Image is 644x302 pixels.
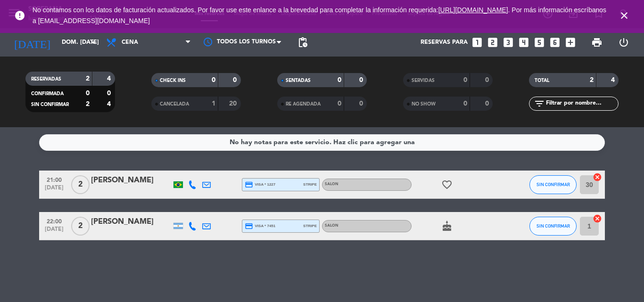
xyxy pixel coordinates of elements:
[359,100,365,107] strong: 0
[297,37,308,48] span: pending_actions
[611,77,617,83] strong: 4
[518,36,530,49] i: looks_4
[14,10,25,21] i: error
[533,36,545,49] i: looks_5
[487,36,499,49] i: looks_two
[88,37,99,48] i: arrow_drop_down
[233,77,239,83] strong: 0
[31,91,64,96] span: CONFIRMADA
[303,181,317,188] span: stripe
[245,180,253,189] i: credit_card
[230,137,415,148] div: No hay notas para este servicio. Haz clic para agregar una
[590,77,594,83] strong: 2
[42,226,66,237] span: [DATE]
[471,36,483,49] i: looks_one
[618,37,629,48] i: power_settings_new
[107,90,113,97] strong: 0
[549,36,561,49] i: looks_6
[229,100,239,107] strong: 20
[463,77,467,83] strong: 0
[359,77,365,83] strong: 0
[160,102,189,106] span: CANCELADA
[564,36,577,49] i: add_box
[160,78,186,83] span: CHECK INS
[71,217,90,236] span: 2
[245,180,275,189] span: visa * 1227
[107,101,113,107] strong: 4
[421,39,468,46] span: Reservas para
[529,175,577,194] button: SIN CONFIRMAR
[31,77,61,82] span: RESERVADAS
[42,185,66,196] span: [DATE]
[338,100,341,107] strong: 0
[441,179,453,190] i: favorite_border
[485,100,491,107] strong: 0
[86,90,90,97] strong: 0
[286,102,321,106] span: RE AGENDADA
[245,222,275,230] span: visa * 7451
[245,222,253,230] i: credit_card
[212,77,215,83] strong: 0
[122,39,138,46] span: Cena
[619,10,630,21] i: close
[33,6,606,24] a: . Por más información escríbanos a [EMAIL_ADDRESS][DOMAIN_NAME]
[7,32,57,53] i: [DATE]
[529,217,577,236] button: SIN CONFIRMAR
[31,102,69,107] span: SIN CONFIRMAR
[107,75,113,82] strong: 4
[338,77,341,83] strong: 0
[591,37,603,48] span: print
[593,214,602,223] i: cancel
[441,220,453,232] i: cake
[212,100,215,107] strong: 1
[412,102,436,106] span: NO SHOW
[303,223,317,229] span: stripe
[286,78,311,83] span: SENTADAS
[42,174,66,185] span: 21:00
[537,223,570,229] span: SIN CONFIRMAR
[534,98,545,109] i: filter_list
[485,77,491,83] strong: 0
[91,216,171,228] div: [PERSON_NAME]
[86,75,90,82] strong: 2
[593,172,602,182] i: cancel
[535,78,549,83] span: TOTAL
[545,98,618,109] input: Filtrar por nombre...
[91,174,171,187] div: [PERSON_NAME]
[42,215,66,226] span: 22:00
[325,182,339,186] span: SALON
[610,28,637,57] div: LOG OUT
[86,101,90,107] strong: 2
[438,6,508,14] a: [URL][DOMAIN_NAME]
[502,36,514,49] i: looks_3
[325,224,339,228] span: SALON
[412,78,435,83] span: SERVIDAS
[537,182,570,187] span: SIN CONFIRMAR
[33,6,606,24] span: No contamos con los datos de facturación actualizados. Por favor use este enlance a la brevedad p...
[463,100,467,107] strong: 0
[71,175,90,194] span: 2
